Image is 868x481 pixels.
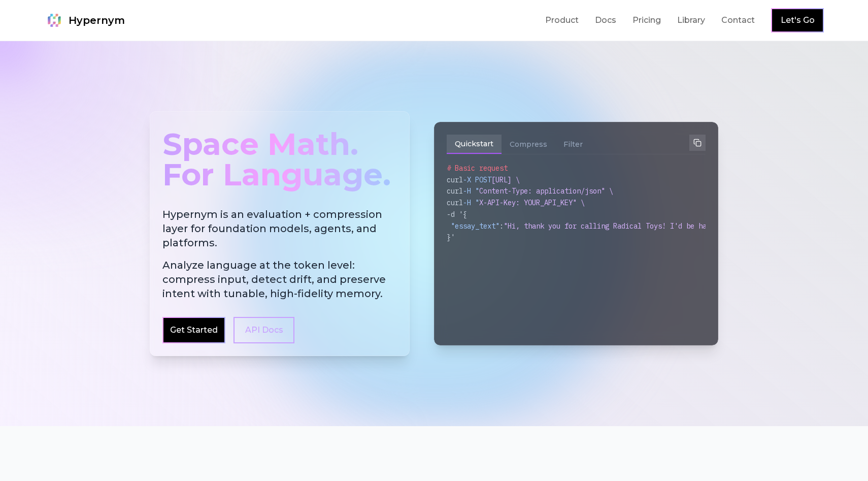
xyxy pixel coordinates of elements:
[170,324,218,336] a: Get Started
[44,10,125,30] a: Hypernym
[447,233,455,242] span: }'
[479,198,585,207] span: X-API-Key: YOUR_API_KEY" \
[162,207,397,301] h2: Hypernym is an evaluation + compression layer for foundation models, agents, and platforms.
[499,221,504,231] span: :
[447,186,463,196] span: curl
[463,198,479,207] span: -H "
[689,135,706,151] button: Copy to clipboard
[447,210,467,219] span: -d '{
[595,14,616,26] a: Docs
[545,14,579,26] a: Product
[502,135,555,154] button: Compress
[447,175,463,184] span: curl
[447,198,463,207] span: curl
[677,14,705,26] a: Library
[447,135,502,154] button: Quickstart
[233,317,294,343] a: API Docs
[491,175,520,184] span: [URL] \
[721,14,755,26] a: Contact
[447,164,508,173] span: # Basic request
[162,124,397,195] div: Space Math. For Language.
[44,10,64,30] img: Hypernym Logo
[479,186,613,196] span: Content-Type: application/json" \
[69,13,125,27] span: Hypernym
[162,258,397,301] span: Analyze language at the token level: compress input, detect drift, and preserve intent with tunab...
[463,186,479,196] span: -H "
[463,175,491,184] span: -X POST
[451,221,499,231] span: "essay_text"
[632,14,661,26] a: Pricing
[781,14,815,26] a: Let's Go
[555,135,591,154] button: Filter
